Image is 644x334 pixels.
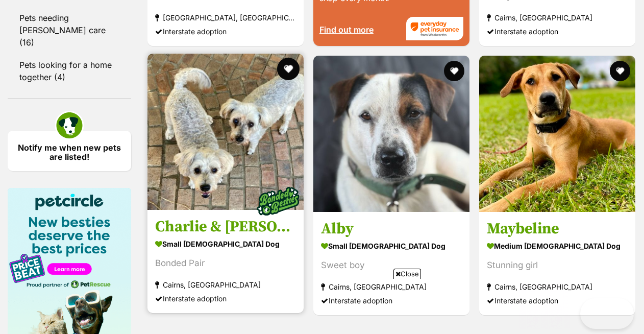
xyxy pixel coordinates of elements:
button: favourite [610,61,630,81]
strong: Cairns, [GEOGRAPHIC_DATA] [487,280,628,294]
div: Interstate adoption [155,25,296,38]
strong: small [DEMOGRAPHIC_DATA] Dog [155,237,296,252]
strong: medium [DEMOGRAPHIC_DATA] Dog [487,239,628,254]
img: Charlie & Isa - Maltese Dog [147,54,304,210]
strong: small [DEMOGRAPHIC_DATA] Dog [321,239,462,254]
div: Interstate adoption [487,294,628,308]
div: Stunning girl [487,259,628,273]
a: Maybeline medium [DEMOGRAPHIC_DATA] Dog Stunning girl Cairns, [GEOGRAPHIC_DATA] Interstate adoption [479,212,635,316]
img: bonded besties [253,176,304,227]
h3: Alby [321,220,462,239]
a: Alby small [DEMOGRAPHIC_DATA] Dog Sweet boy Cairns, [GEOGRAPHIC_DATA] Interstate adoption [313,212,469,316]
strong: Cairns, [GEOGRAPHIC_DATA] [487,11,628,25]
a: Notify me when new pets are listed! [8,131,131,171]
h3: Maybeline [487,220,628,239]
a: Charlie & [PERSON_NAME] small [DEMOGRAPHIC_DATA] Dog Bonded Pair Cairns, [GEOGRAPHIC_DATA] Inters... [147,210,304,314]
strong: [GEOGRAPHIC_DATA], [GEOGRAPHIC_DATA] [155,11,296,25]
iframe: Advertisement [75,283,569,329]
img: Maybeline - Australian Kelpie Dog [479,56,635,212]
button: favourite [444,61,464,81]
button: favourite [277,58,300,80]
a: Pets needing [PERSON_NAME] care (16) [8,7,131,53]
h3: Charlie & [PERSON_NAME] [155,218,296,237]
div: Bonded Pair [155,257,296,271]
img: Alby - Jack Russell Terrier Dog [313,56,469,212]
div: Sweet boy [321,259,462,273]
div: Interstate adoption [487,25,628,38]
iframe: Help Scout Beacon - Open [580,298,634,329]
a: Pets looking for a home together (4) [8,54,131,88]
span: Close [393,269,421,279]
